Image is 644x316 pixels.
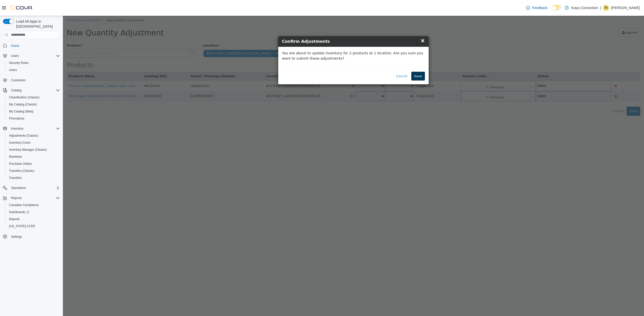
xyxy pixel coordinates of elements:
span: Dashboards [9,210,29,214]
button: Manifests [5,153,62,160]
span: Canadian Compliance [7,202,60,208]
button: Inventory [1,125,62,132]
span: Manifests [9,155,22,159]
a: Promotions [7,115,26,122]
span: Dashboards [7,209,60,215]
button: Transfers (Classic) [5,167,62,174]
a: Inventory Count [7,140,32,146]
span: My Catalog (Beta) [7,108,60,114]
span: My Catalog (Classic) [7,101,60,107]
span: Transfers (Classic) [7,168,60,174]
button: Purchase Orders [5,160,62,167]
button: Canadian Compliance [5,202,62,209]
span: Reports [7,216,60,222]
span: Customers [9,77,60,83]
a: My Catalog (Classic) [7,101,39,107]
button: Operations [9,185,28,191]
span: Customers [11,78,26,82]
span: TA [604,5,608,11]
span: Inventory [9,126,60,132]
button: Inventory [9,126,25,132]
p: | [600,5,601,11]
button: Settings [1,233,62,240]
a: Canadian Compliance [7,202,41,208]
a: My Catalog (Beta) [7,108,35,114]
span: Feedback [532,5,547,10]
button: Catalog [1,87,62,94]
h4: Confirm Adjustments [219,23,362,29]
span: Promotions [7,115,60,122]
a: Home [9,43,21,49]
a: Classification (Classic) [7,94,42,100]
a: Settings [9,234,24,240]
button: Catalog [9,87,23,93]
nav: Complex example [3,40,60,253]
button: Save [348,56,362,65]
button: Inventory Count [5,139,62,146]
button: [US_STATE] CCRS [5,223,62,230]
span: Canadian Compliance [9,203,39,207]
span: Operations [11,186,26,190]
span: Manifests [7,154,60,160]
button: Customers [1,76,62,84]
button: Promotions [5,115,62,122]
span: Adjustments (Classic) [7,133,60,139]
span: Users [7,67,60,73]
span: Catalog [9,87,60,93]
span: Catalog [11,88,21,92]
div: Tim A [603,5,609,11]
span: [US_STATE] CCRS [9,224,35,228]
a: Dashboards [5,209,62,216]
span: Home [9,43,60,49]
a: Dashboards [7,209,31,215]
span: Classification (Classic) [9,95,39,99]
button: Reports [5,216,62,223]
span: Transfers [7,175,60,181]
span: Settings [11,235,22,239]
a: Reports [7,216,22,222]
span: Inventory Count [9,141,30,145]
span: Transfers (Classic) [9,169,34,173]
button: Classification (Classic) [5,94,62,101]
button: Security Roles [5,59,62,66]
span: Settings [9,233,60,240]
a: Feedback [524,3,549,13]
span: My Catalog (Beta) [9,109,33,113]
a: Manifests [7,154,24,160]
a: [US_STATE] CCRS [7,223,37,229]
span: Inventory Manager (Classic) [7,147,60,153]
span: Purchase Orders [7,161,60,167]
span: Reports [11,196,22,200]
span: Security Roles [9,61,28,65]
img: Cova [10,5,33,10]
a: Transfers [7,175,24,181]
span: Users [9,68,17,72]
p: You are about to update inventory for 2 products at 1 location. Are you sure you want to submit t... [219,35,362,45]
span: Users [11,54,19,58]
span: Reports [9,195,60,201]
p: [PERSON_NAME] [611,5,640,11]
input: Dark Mode [552,5,562,10]
a: Customers [9,77,28,83]
a: Users [7,67,19,73]
span: Load All Apps in [GEOGRAPHIC_DATA] [14,19,60,29]
p: Kaya Connection [571,5,598,11]
button: Home [1,42,62,49]
button: Inventory Manager (Classic) [5,146,62,153]
button: Operations [1,184,62,191]
span: Security Roles [7,60,60,66]
span: Operations [9,185,60,191]
span: Promotions [9,116,24,121]
a: Adjustments (Classic) [7,133,40,139]
button: My Catalog (Beta) [5,108,62,115]
button: Users [1,52,62,59]
button: Adjustments (Classic) [5,132,62,139]
a: Security Roles [7,60,30,66]
button: Transfers [5,174,62,181]
span: Reports [9,217,20,221]
span: Home [11,44,19,48]
button: My Catalog (Classic) [5,101,62,108]
span: Transfers [9,176,22,180]
span: Inventory [11,127,23,131]
span: Purchase Orders [9,162,32,166]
